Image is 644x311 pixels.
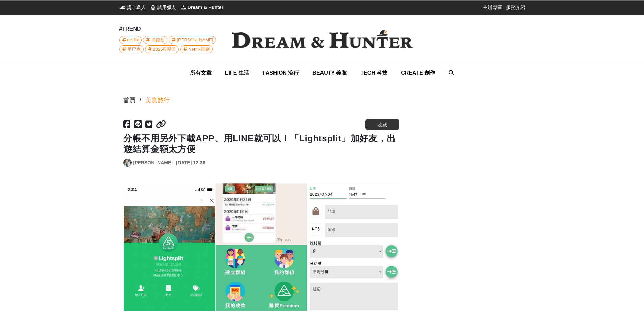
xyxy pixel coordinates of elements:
span: 肯德基 [151,36,164,44]
span: 試用獵人 [157,4,176,11]
a: netflix [119,36,142,44]
span: LIFE 生活 [225,70,249,76]
a: 試用獵人試用獵人 [150,4,176,11]
div: 首頁 [123,96,136,105]
a: 美食旅行 [145,96,170,105]
span: TECH 科技 [360,70,387,76]
a: 所有文章 [190,64,212,82]
span: 獎金獵人 [127,4,146,11]
a: 2025母親節 [145,45,179,53]
img: 獎金獵人 [119,4,126,11]
a: Avatar [123,159,132,167]
a: 肯德基 [143,36,167,44]
img: 試用獵人 [150,4,157,11]
a: [PERSON_NAME] [133,159,173,166]
span: Dream & Hunter [188,4,224,11]
a: TECH 科技 [360,64,387,82]
span: BEAUTY 美妝 [312,70,347,76]
a: 獎金獵人獎金獵人 [119,4,146,11]
span: FASHION 流行 [263,70,299,76]
div: / [140,96,141,105]
span: 2025母親節 [153,46,176,53]
span: [PERSON_NAME] [177,36,213,44]
div: #TREND [119,25,221,33]
img: Dream & Hunter [180,4,187,11]
button: 收藏 [365,119,399,130]
a: CREATE 創作 [401,64,435,82]
img: Avatar [124,159,131,166]
a: 主辦專區 [483,4,502,11]
a: Netflix韓劇 [180,45,212,53]
a: FASHION 流行 [263,64,299,82]
img: Dream & Hunter [221,19,424,59]
a: [PERSON_NAME] [169,36,216,44]
a: 服務介紹 [506,4,525,11]
span: 所有文章 [190,70,212,76]
span: CREATE 創作 [401,70,435,76]
a: 星巴克 [119,45,144,53]
a: Dream & HunterDream & Hunter [180,4,224,11]
span: netflix [127,36,139,44]
a: BEAUTY 美妝 [312,64,347,82]
span: 星巴克 [127,46,141,53]
a: LIFE 生活 [225,64,249,82]
span: Netflix韓劇 [188,46,209,53]
h1: 分帳不用另外下載APP、用LINE就可以！「Lightsplit」加好友，出遊結算金額太方便 [123,133,399,154]
div: [DATE] 12:38 [176,159,205,166]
